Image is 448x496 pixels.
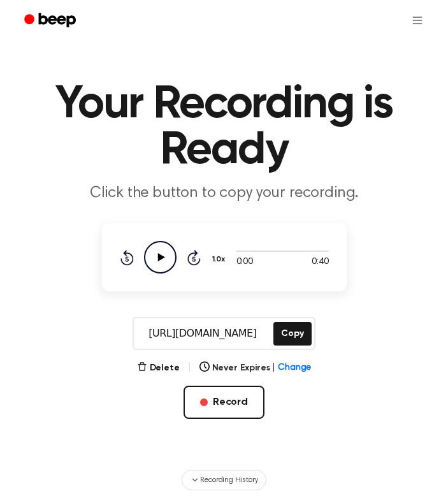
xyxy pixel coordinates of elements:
span: | [187,360,192,376]
a: Beep [15,8,87,33]
span: 0:00 [236,256,253,269]
button: Record [184,386,264,419]
span: Change [278,361,311,375]
span: 0:40 [312,256,328,269]
span: | [272,361,275,375]
p: Click the button to copy your recording. [15,184,433,203]
button: Delete [137,361,180,375]
h1: Your Recording is Ready [15,82,433,173]
button: Copy [273,322,311,346]
button: Recording History [182,470,266,490]
span: Recording History [200,474,257,486]
button: Open menu [402,5,433,36]
button: 1.0x [211,249,230,270]
button: Never Expires|Change [199,361,312,375]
